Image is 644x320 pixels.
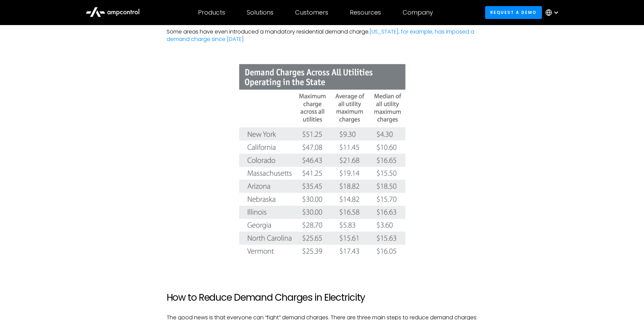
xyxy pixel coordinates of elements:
[167,28,478,43] p: Some areas have even introduced a mandatory residential demand charge.
[198,9,225,16] div: Products
[350,9,381,16] div: Resources
[237,62,407,259] img: demand charges table
[167,28,474,43] a: [US_STATE], for example, has imposed a demand charge since [DATE].
[167,292,478,303] h2: How to Reduce Demand Charges in Electricity
[403,9,433,16] div: Company
[247,9,273,16] div: Solutions
[295,9,328,16] div: Customers
[485,6,542,19] a: Request a demo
